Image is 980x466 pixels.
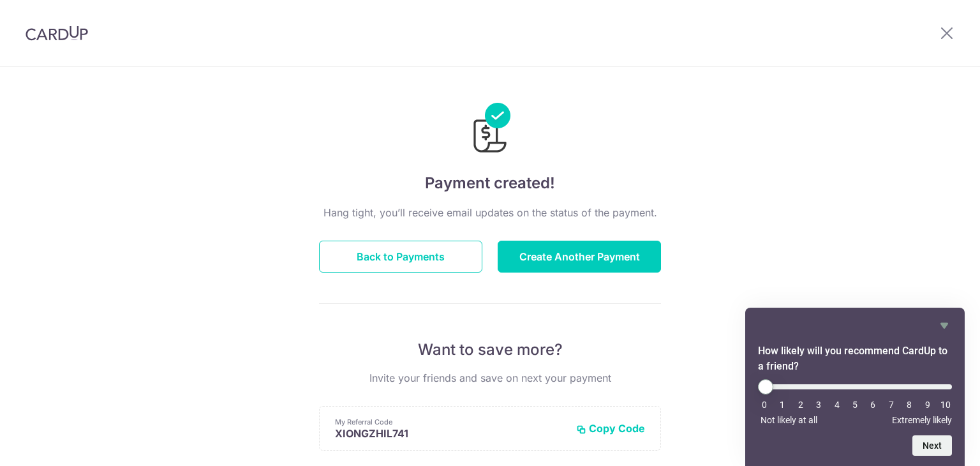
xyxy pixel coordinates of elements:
p: XIONGZHIL741 [335,427,566,440]
h4: Payment created! [319,172,661,195]
button: Next question [912,435,952,456]
button: Back to Payments [319,241,482,273]
li: 0 [758,400,771,410]
li: 7 [885,400,898,410]
li: 10 [939,400,952,410]
p: Invite your friends and save on next your payment [319,370,661,386]
span: Not likely at all [761,415,817,425]
li: 6 [866,400,879,410]
li: 3 [812,400,825,410]
button: Copy Code [576,422,645,435]
li: 9 [921,400,934,410]
img: CardUp [26,26,88,41]
p: Want to save more? [319,340,661,360]
span: Extremely likely [892,415,952,425]
li: 1 [776,400,789,410]
button: Create Another Payment [498,241,661,273]
li: 2 [794,400,807,410]
img: Payments [470,103,510,156]
h2: How likely will you recommend CardUp to a friend? Select an option from 0 to 10, with 0 being Not... [758,343,952,374]
li: 4 [831,400,843,410]
div: How likely will you recommend CardUp to a friend? Select an option from 0 to 10, with 0 being Not... [758,379,952,425]
p: My Referral Code [335,417,566,427]
button: Hide survey [937,318,952,333]
li: 5 [849,400,861,410]
li: 8 [903,400,916,410]
div: How likely will you recommend CardUp to a friend? Select an option from 0 to 10, with 0 being Not... [758,318,952,456]
p: Hang tight, you’ll receive email updates on the status of the payment. [319,205,661,220]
